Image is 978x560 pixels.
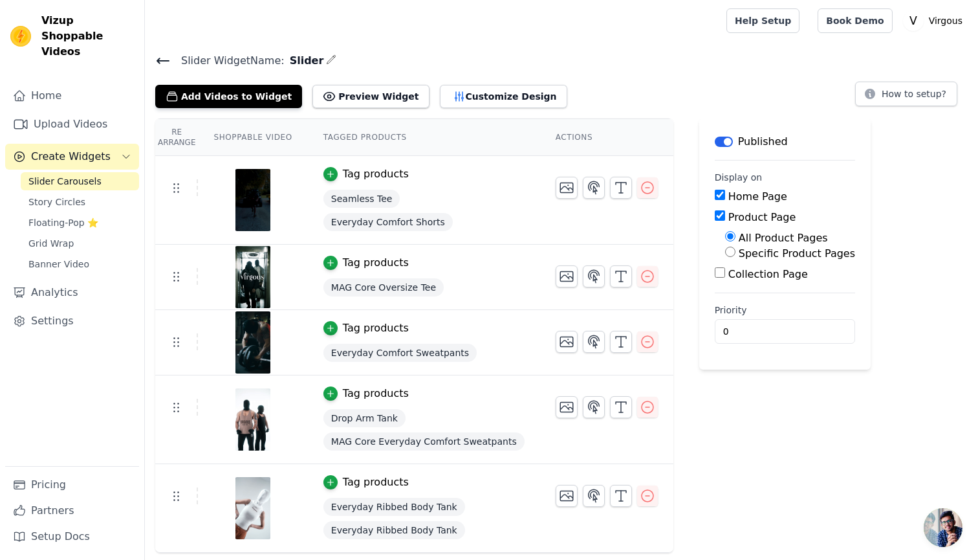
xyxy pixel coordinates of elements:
[235,246,271,308] img: vizup-images-c888.png
[41,13,134,60] span: Vizup Shoppable Videos
[171,53,285,69] span: Slider Widget Name:
[540,119,673,156] th: Actions
[21,193,139,211] a: Story Circles
[909,14,917,27] text: V
[738,134,788,150] p: Published
[343,386,409,401] div: Tag products
[728,268,808,280] label: Collection Page
[715,171,763,184] legend: Display on
[323,521,465,539] span: Everyday Ribbed Body Tank
[155,85,302,108] button: Add Videos to Widget
[323,166,409,182] button: Tag products
[326,52,336,69] div: Edit Name
[323,255,409,271] button: Tag products
[28,196,85,208] span: Story Circles
[728,211,796,223] label: Product Page
[440,85,567,108] button: Customize Design
[903,9,968,32] button: V Virgous
[855,91,957,103] a: How to setup?
[285,53,324,69] span: Slider
[343,320,409,336] div: Tag products
[728,190,787,203] label: Home Page
[21,214,139,232] a: Floating-Pop ⭐
[28,175,102,188] span: Slider Carousels
[5,111,139,137] a: Upload Videos
[5,280,139,306] a: Analytics
[10,26,31,47] img: Vizup
[21,234,139,252] a: Grid Wrap
[5,83,139,109] a: Home
[556,331,578,353] button: Change Thumbnail
[31,149,111,164] span: Create Widgets
[556,485,578,507] button: Change Thumbnail
[323,320,409,336] button: Tag products
[308,119,540,156] th: Tagged Products
[235,477,271,539] img: vizup-images-f33d.png
[5,144,139,170] button: Create Widgets
[323,278,444,297] span: MAG Core Oversize Tee
[235,388,271,451] img: vizup-images-20d9.png
[5,524,139,550] a: Setup Docs
[28,237,74,250] span: Grid Wrap
[323,432,525,451] span: MAG Core Everyday Comfort Sweatpants
[323,213,453,231] span: Everyday Comfort Shorts
[924,508,962,547] div: Open chat
[5,472,139,498] a: Pricing
[21,255,139,273] a: Banner Video
[21,172,139,190] a: Slider Carousels
[323,409,406,427] span: Drop Arm Tank
[323,475,409,490] button: Tag products
[312,85,429,108] button: Preview Widget
[28,258,89,271] span: Banner Video
[323,190,400,208] span: Seamless Tee
[556,177,578,199] button: Change Thumbnail
[715,304,855,317] label: Priority
[5,308,139,334] a: Settings
[323,386,409,401] button: Tag products
[739,247,855,260] label: Specific Product Pages
[343,475,409,490] div: Tag products
[235,169,271,231] img: vizup-images-6006.png
[739,232,828,244] label: All Product Pages
[198,119,307,156] th: Shoppable Video
[5,498,139,524] a: Partners
[323,344,477,362] span: Everyday Comfort Sweatpants
[155,119,198,156] th: Re Arrange
[235,311,271,374] img: vizup-images-8165.png
[818,8,892,33] a: Book Demo
[343,255,409,271] div: Tag products
[556,265,578,287] button: Change Thumbnail
[726,8,799,33] a: Help Setup
[28,216,98,229] span: Floating-Pop ⭐
[855,82,957,106] button: How to setup?
[924,9,968,32] p: Virgous
[343,166,409,182] div: Tag products
[323,498,465,516] span: Everyday Ribbed Body Tank
[556,396,578,418] button: Change Thumbnail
